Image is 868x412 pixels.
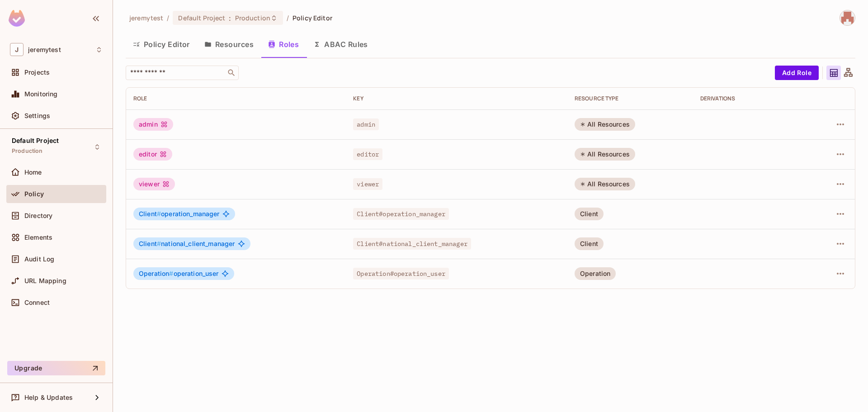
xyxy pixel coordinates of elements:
span: Elements [24,234,52,241]
span: # [157,210,161,218]
div: All Resources [575,118,635,131]
span: Production [12,147,43,155]
span: Client#national_client_manager [353,238,471,250]
span: Workspace: jeremytest [28,46,61,53]
span: Audit Log [24,256,54,263]
div: Role [133,95,339,102]
button: Resources [197,33,261,56]
span: Operation [139,270,174,277]
span: Client#operation_manager [353,208,449,220]
div: Client [575,208,604,220]
span: Directory [24,212,52,219]
li: / [167,14,169,22]
span: Production [235,14,270,22]
span: # [169,270,173,277]
img: john.knoy@compass-usa.com [840,10,855,25]
span: national_client_manager [139,240,235,247]
li: / [287,14,289,22]
div: editor [133,148,172,161]
span: Policy [24,190,44,198]
span: Projects [24,69,50,76]
span: Monitoring [24,90,58,98]
div: Derivations [700,95,799,102]
span: J [10,43,24,56]
span: the active workspace [129,14,163,22]
span: operation_manager [139,210,220,218]
span: Help & Updates [24,394,73,401]
span: : [228,14,231,22]
span: Policy Editor [292,14,332,22]
div: Client [575,237,604,250]
div: viewer [133,178,175,190]
img: SReyMgAAAABJRU5ErkJggg== [9,10,25,27]
button: ABAC Rules [306,33,375,56]
span: Connect [24,299,50,306]
span: Client [139,240,161,247]
button: Roles [261,33,306,56]
span: Default Project [178,14,225,22]
span: Settings [24,112,50,119]
span: Operation#operation_user [353,268,449,279]
span: URL Mapping [24,277,66,284]
button: Add Role [775,66,819,80]
div: All Resources [575,178,635,190]
div: Key [353,95,560,102]
span: # [157,240,161,247]
span: Default Project [12,137,59,144]
div: All Resources [575,148,635,161]
div: admin [133,118,173,131]
div: Operation [575,267,616,280]
span: admin [353,118,379,130]
div: RESOURCE TYPE [575,95,686,102]
button: Upgrade [7,361,105,375]
span: operation_user [139,270,219,277]
button: Policy Editor [126,33,197,56]
span: viewer [353,178,382,190]
span: Client [139,210,161,218]
span: editor [353,148,382,160]
span: Home [24,169,42,176]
